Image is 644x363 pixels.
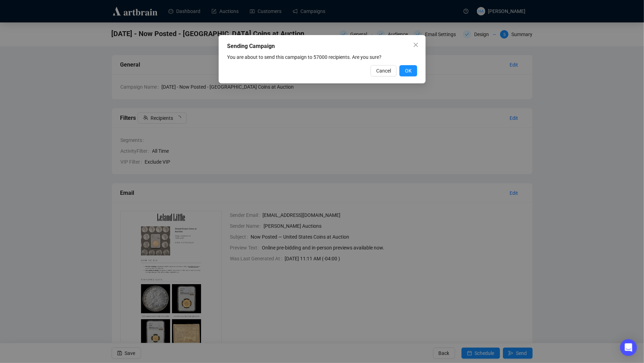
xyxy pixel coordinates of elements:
span: Cancel [376,67,391,75]
span: OK [405,67,412,75]
button: OK [399,65,417,76]
button: Close [410,39,421,50]
div: Open Intercom Messenger [620,339,637,356]
div: You are about to send this campaign to 57000 recipients. Are you sure? [227,53,417,61]
div: Sending Campaign [227,42,417,50]
button: Cancel [371,65,397,76]
span: close [413,42,419,48]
